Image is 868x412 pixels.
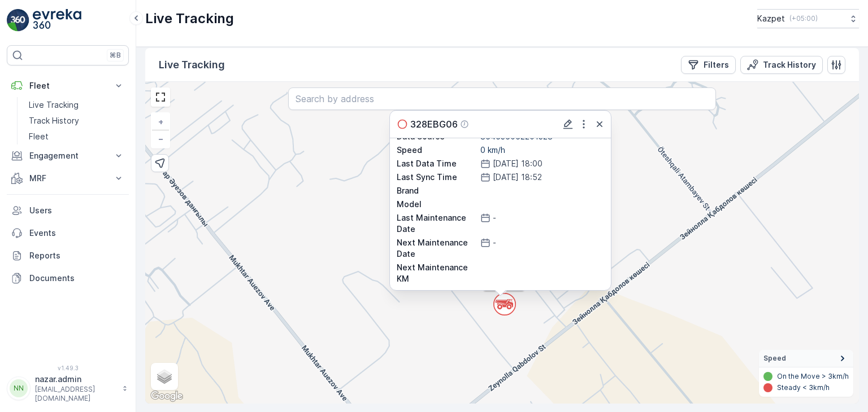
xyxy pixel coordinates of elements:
p: Engagement [29,150,106,161]
p: Reports [29,250,124,261]
p: Live Tracking [145,10,234,28]
svg: ` [493,293,516,315]
button: Filters [681,56,736,74]
p: Brand [397,185,478,196]
p: Steady < 3km/h [777,383,830,392]
input: Search by address [288,87,717,110]
summary: Speed [759,350,853,367]
a: Users [7,199,129,222]
p: ⌘B [110,51,121,60]
p: Events [29,227,124,239]
p: Last Maintenance Date [397,212,478,235]
button: Kazpet(+05:00) [757,9,859,28]
a: Open this area in Google Maps (opens a new window) [148,389,185,404]
span: − [158,134,164,143]
p: - [493,237,496,248]
p: Track History [763,59,816,71]
div: NN [10,379,28,397]
button: Track History [740,56,823,74]
p: [DATE] 18:00 [493,158,542,169]
button: MRF [7,167,129,190]
p: Model [397,199,478,210]
p: Fleet [29,131,49,142]
p: Next Maintenance Date [397,237,478,260]
img: logo_light-DOdMpM7g.png [33,9,81,32]
button: Fleet [7,74,129,97]
a: Layers [152,364,177,389]
button: NNnazar.admin[EMAIL_ADDRESS][DOMAIN_NAME] [7,374,129,403]
div: ` [493,293,508,310]
p: Live Tracking [29,99,79,111]
p: ( +05:00 ) [789,14,818,23]
p: Speed [397,144,478,156]
p: MRF [29,173,106,184]
button: Engagement [7,144,129,167]
a: Reports [7,244,129,267]
a: Track History [24,113,129,129]
p: [EMAIL_ADDRESS][DOMAIN_NAME] [35,385,116,403]
p: Filters [704,59,729,71]
a: Live Tracking [24,97,129,113]
p: 0 km/h [480,144,604,156]
span: + [158,117,163,126]
p: - [493,212,496,223]
p: Last Data Time [397,158,478,169]
a: Zoom In [152,113,169,130]
p: Fleet [29,80,106,91]
p: Users [29,205,124,216]
p: Last Sync Time [397,172,478,183]
span: v 1.49.3 [7,365,129,371]
p: [DATE] 18:52 [493,172,542,183]
p: Next Maintenance KM [397,262,478,284]
p: 328EBG06 [410,117,458,131]
p: Live Tracking [159,57,225,73]
span: Speed [763,354,786,363]
a: Zoom Out [152,130,169,147]
p: nazar.admin [35,374,116,385]
a: Documents [7,267,129,290]
p: Documents [29,273,124,284]
a: Fleet [24,129,129,144]
a: Events [7,222,129,244]
p: Track History [29,115,79,126]
img: Google [148,389,185,404]
a: View Fullscreen [152,89,169,106]
p: Kazpet [757,13,785,24]
img: logo [7,9,29,32]
p: On the Move > 3km/h [777,372,849,381]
